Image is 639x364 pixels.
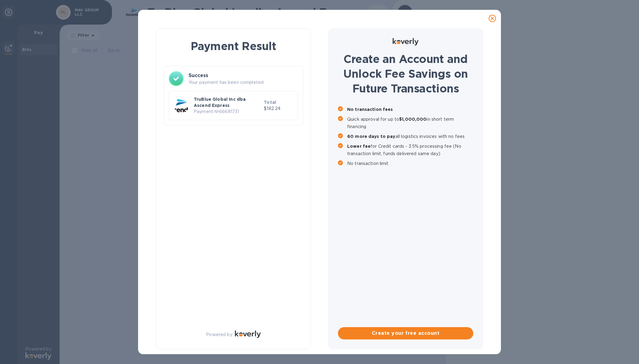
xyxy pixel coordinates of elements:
[194,96,261,108] p: TruBlue Global Inc dba Ascend Express
[206,331,232,338] p: Powered by
[343,330,468,337] span: Create your free account
[264,100,276,105] b: Total
[189,72,298,79] h3: Success
[194,108,261,115] p: Payment № 66681731
[399,117,427,122] b: $1,000,000
[347,144,371,149] b: Lower fee
[347,143,473,157] p: for Credit cards - 3.5% processing fee (No transaction limit, funds delivered same day)
[189,79,298,86] p: Your payment has been completed.
[347,160,473,167] p: No transaction limit
[347,115,473,130] p: Quick approval for up to in short term financing
[338,52,473,96] h1: Create an Account and Unlock Fee Savings on Future Transactions
[166,38,301,54] h1: Payment Result
[347,133,473,140] p: all logistics invoices with no fees
[235,331,261,338] img: Logo
[393,38,419,45] img: Logo
[338,327,473,339] button: Create your free account
[347,107,393,112] b: No transaction fees
[264,105,293,112] p: $182.24
[347,134,395,139] b: 60 more days to pay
